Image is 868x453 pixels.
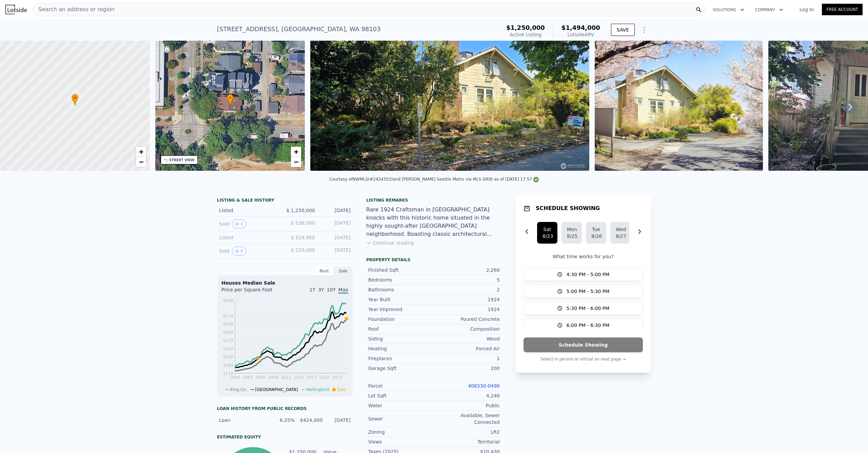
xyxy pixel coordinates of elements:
div: Fireplaces [368,355,434,362]
tspan: $184 [223,363,233,368]
div: 200 [434,365,500,372]
div: Sat [542,226,552,233]
div: Bedrooms [368,276,434,283]
span: 5:30 PM - 6:00 PM [567,305,610,312]
div: 6.25% [271,417,295,424]
span: Wallingford [306,387,329,392]
button: 5:30 PM - 6:00 PM [524,302,643,315]
button: Tue8/26 [586,222,606,244]
div: [DATE] [320,234,351,241]
div: Heating [368,345,434,352]
div: Tue [591,226,601,233]
img: Sale: 167543004 Parcel: 97974937 [310,41,589,171]
div: 5 [434,276,500,283]
div: Composition [434,326,500,332]
button: Wed8/27 [610,222,631,244]
div: Poured Concrete [434,316,500,323]
div: Garage Sqft [368,365,434,372]
span: $ 220,000 [291,247,315,253]
tspan: $574 [223,314,233,318]
h1: SCHEDULE SHOWING [536,204,600,212]
div: Property details [366,257,502,263]
div: Roof [368,326,434,332]
div: Estimated Equity [217,434,353,440]
div: Listed [219,207,279,214]
tspan: 2011 [281,375,291,380]
div: [DATE] [320,207,351,214]
a: Zoom in [136,147,146,157]
div: Sewer [368,415,434,422]
button: View historical data [232,220,246,228]
button: 4:30 PM - 5:00 PM [524,268,643,281]
div: STREET VIEW [169,158,195,163]
span: Active Listing [510,32,541,37]
button: Continue reading [366,240,414,246]
a: 408330-0490 [468,383,500,389]
div: Loan [219,417,267,424]
div: Views [368,438,434,445]
span: + [139,147,143,156]
div: $424,000 [299,417,322,424]
div: 2,260 [434,267,500,273]
div: 4,240 [434,392,500,399]
tspan: 2017 [307,375,317,380]
span: 3Y [318,287,324,292]
div: [DATE] [320,220,351,228]
a: Log In [791,6,822,13]
span: • [227,95,234,101]
div: • [227,94,234,106]
div: Price per Square Foot [221,286,285,297]
button: View historical data [232,247,246,255]
a: Zoom out [291,157,301,167]
div: Listed [219,234,279,241]
div: Courtesy of NWMLS (#2424353) and [PERSON_NAME] Seattle Metro via MLS GRID as of [DATE] 17:57 [329,177,539,182]
button: Mon8/25 [561,222,582,244]
div: Forced Air [434,345,500,352]
a: Zoom out [136,157,146,167]
button: SAVE [611,24,635,36]
tspan: $119 [223,371,233,376]
span: − [294,158,298,166]
span: $ 1,250,000 [286,208,315,213]
span: 4:30 PM - 5:00 PM [567,271,610,278]
img: NWMLS Logo [533,177,539,182]
tspan: 2014 [294,375,304,380]
div: Wed [616,226,625,233]
span: + [294,147,298,156]
span: • [72,95,78,101]
div: Rare 1924 Craftsman in [GEOGRAPHIC_DATA] knocks with this historic home situated in the highly so... [366,206,502,238]
span: King Co. [230,387,247,392]
img: Sale: 167543004 Parcel: 97974937 [595,41,763,171]
tspan: 2003 [242,375,253,380]
div: Bathrooms [368,286,434,293]
div: [DATE] [320,247,351,255]
img: Lotside [5,5,27,14]
span: $ 529,950 [291,235,315,240]
tspan: $698 [223,298,233,303]
div: Lot Sqft [368,392,434,399]
div: Water [368,402,434,409]
div: 1 [434,355,500,362]
div: Sale [334,267,353,275]
div: Public [434,402,500,409]
tspan: 2000 [230,375,240,380]
div: LISTING & SALE HISTORY [217,198,353,204]
tspan: $249 [223,355,233,359]
button: 5:00 PM - 5:30 PM [524,285,643,298]
span: $ 530,000 [291,220,315,226]
span: Max [338,287,348,294]
div: 8/23 [542,233,552,240]
span: − [139,158,143,166]
tspan: 2020 [319,375,330,380]
span: 5:00 PM - 5:30 PM [567,288,610,295]
div: [DATE] [327,417,351,424]
div: Mon [567,226,576,233]
div: Loan history from public records [217,406,353,411]
span: 1Y [310,287,315,292]
div: Lotside ARV [561,31,600,38]
button: Sat8/23 [537,222,557,244]
div: Parcel [368,383,434,389]
div: 8/27 [616,233,625,240]
tspan: $379 [223,338,233,343]
span: Sale [337,387,346,392]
